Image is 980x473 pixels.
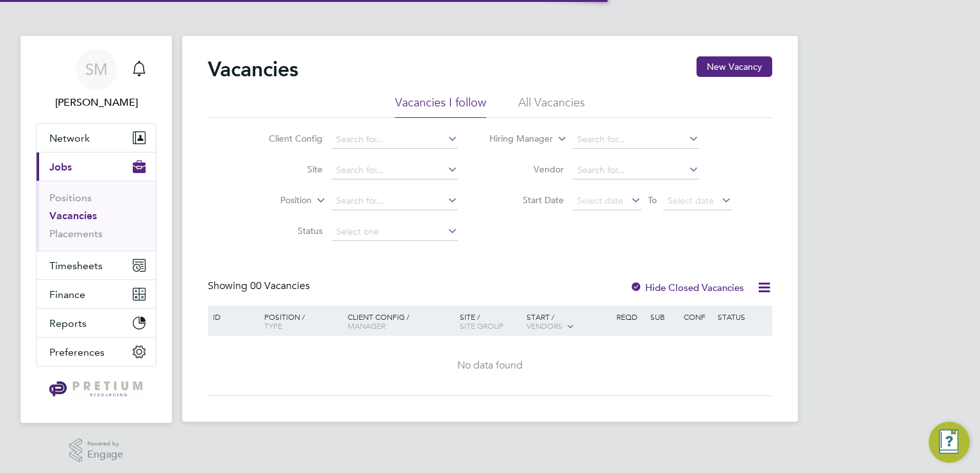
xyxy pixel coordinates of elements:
span: Sinead Mills [36,95,156,110]
img: pretium-logo-retina.png [46,379,146,400]
li: Vacancies I follow [395,95,486,118]
div: Status [714,306,770,328]
a: Powered byEngage [69,438,124,463]
button: Network [37,124,156,152]
label: Status [249,225,323,236]
a: Placements [49,228,103,240]
div: Jobs [37,181,156,251]
button: Reports [37,309,156,337]
span: Network [49,132,90,144]
button: New Vacancy [697,56,772,77]
div: Sub [647,306,680,328]
label: Start Date [490,194,564,206]
nav: Main navigation [21,36,172,423]
button: Finance [37,280,156,308]
span: Engage [87,449,123,460]
div: Position / [255,306,344,336]
a: SM[PERSON_NAME] [36,49,156,110]
input: Search for... [332,162,458,179]
div: Conf [680,306,714,328]
label: Site [249,163,323,175]
input: Search for... [332,192,458,210]
span: Finance [49,288,85,301]
span: Reports [49,317,87,329]
div: Client Config / [344,306,457,336]
span: To [644,192,661,208]
label: Position [238,194,312,207]
span: Timesheets [49,260,103,272]
span: Select date [668,195,714,206]
div: No data found [210,359,770,372]
span: Powered by [87,438,123,449]
div: Reqd [613,306,646,328]
input: Search for... [573,131,699,149]
h2: Vacancies [208,56,298,82]
input: Search for... [332,131,458,149]
span: SM [85,61,108,78]
div: Showing [208,279,312,293]
div: Site / [457,306,524,336]
div: ID [210,306,255,328]
li: All Vacancies [518,95,585,118]
a: Go to home page [36,379,156,400]
label: Client Config [249,133,323,144]
button: Engage Resource Center [929,422,970,463]
span: Site Group [460,320,503,331]
span: Vendors [527,320,562,331]
input: Search for... [573,162,699,179]
span: Type [264,320,282,331]
button: Timesheets [37,251,156,279]
a: Positions [49,192,92,204]
label: Hiring Manager [479,133,553,145]
span: 00 Vacancies [250,279,310,292]
span: Manager [348,320,385,331]
span: Preferences [49,346,105,358]
span: Select date [577,195,623,206]
a: Vacancies [49,210,97,222]
div: Start / [523,306,613,338]
label: Vendor [490,163,564,175]
button: Jobs [37,153,156,181]
label: Hide Closed Vacancies [630,281,744,294]
button: Preferences [37,338,156,366]
span: Jobs [49,161,72,173]
input: Select one [332,223,458,241]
